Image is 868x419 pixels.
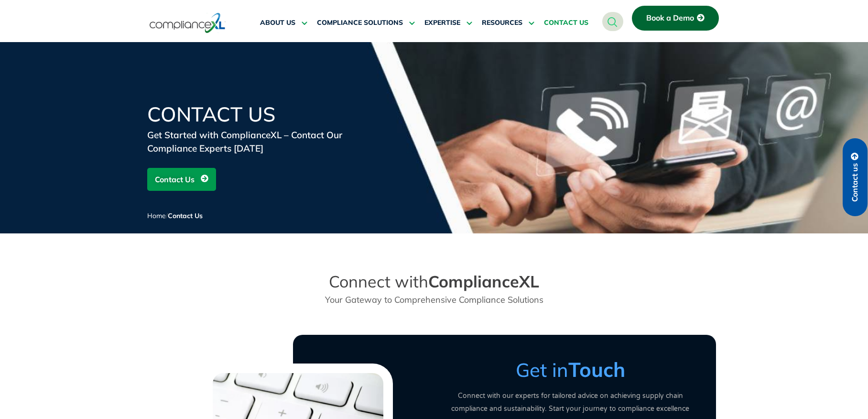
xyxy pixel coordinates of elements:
strong: Touch [568,357,625,382]
span: Contact Us [155,170,195,188]
p: Your Gateway to Comprehensive Compliance Solutions [293,293,575,306]
h2: Connect with [293,272,575,292]
a: CONTACT US [544,11,588,34]
a: Contact Us [147,168,216,191]
a: COMPLIANCE SOLUTIONS [317,11,415,34]
img: logo-one.svg [150,12,226,34]
a: Home [147,211,166,220]
strong: ComplianceXL [428,271,539,292]
span: / [147,211,203,220]
a: Contact us [843,138,868,216]
span: ABOUT US [260,19,295,27]
span: Contact Us [168,211,203,220]
a: EXPERTISE [424,11,472,34]
span: CONTACT US [544,19,588,27]
span: RESOURCES [482,19,522,27]
span: EXPERTISE [424,19,460,27]
a: ABOUT US [260,11,307,34]
h3: Get in [444,358,697,382]
h1: Contact Us [147,104,377,124]
a: RESOURCES [482,11,534,34]
div: Get Started with ComplianceXL – Contact Our Compliance Experts [DATE] [147,128,377,155]
span: Contact us [851,163,859,202]
span: COMPLIANCE SOLUTIONS [317,19,403,27]
a: Book a Demo [632,6,719,31]
span: Book a Demo [646,14,694,22]
a: navsearch-button [602,12,623,31]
